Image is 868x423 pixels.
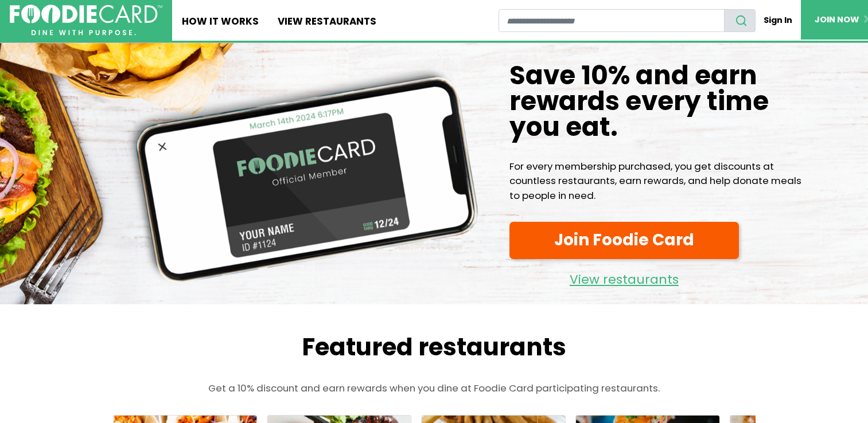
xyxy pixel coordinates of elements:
a: Join Foodie Card [509,222,739,258]
p: Get a 10% discount and earn rewards when you dine at Foodie Card participating restaurants. [90,381,779,395]
input: restaurant search [499,9,725,32]
h2: Featured restaurants [90,333,779,362]
button: search [724,9,755,32]
a: View restaurants [509,264,739,290]
a: Sign In [756,9,801,32]
h1: Save 10% and earn rewards every time you eat. [509,62,807,140]
p: For every membership purchased, you get discounts at countless restaurants, earn rewards, and hel... [509,159,807,203]
img: FoodieCard; Eat, Drink, Save, Donate [10,5,162,36]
